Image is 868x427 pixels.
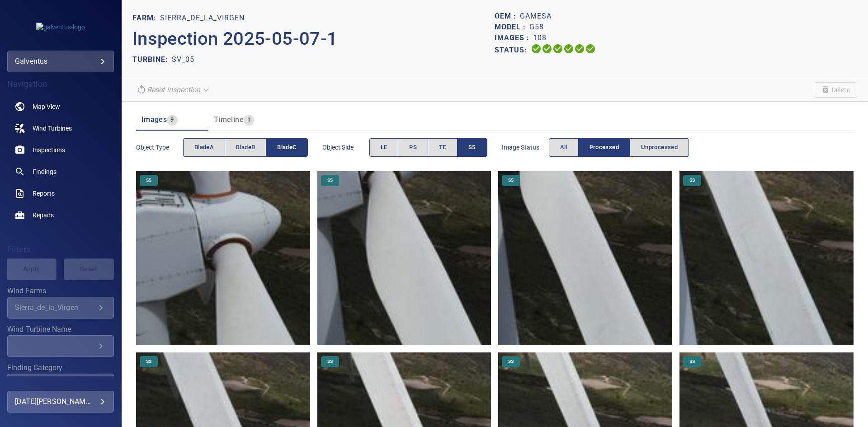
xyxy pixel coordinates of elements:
button: bladeB [225,138,266,157]
span: Map View [33,102,60,111]
a: repairs noActive [7,204,114,226]
span: Processed [590,142,619,153]
span: Wind Turbines [33,124,72,133]
div: objectType [183,138,308,157]
div: objectSide [369,138,487,157]
svg: Matching 100% [574,43,585,54]
h4: Navigation [7,80,114,89]
p: TURBINE: [132,54,172,65]
a: map noActive [7,96,114,117]
button: bladeC [266,138,307,157]
span: SS [141,358,157,365]
span: PS [409,142,417,153]
label: Finding Category [7,364,114,371]
span: Object type [136,143,183,152]
button: TE [428,138,458,157]
span: Image Status [502,143,549,152]
span: SS [322,358,338,365]
span: Repairs [33,211,54,220]
div: imageStatus [549,138,689,157]
span: Findings [33,167,57,176]
p: Inspection 2025-05-07-1 [132,25,495,52]
button: PS [398,138,428,157]
div: Unable to reset the inspection due to your user permissions [132,82,215,98]
svg: ML Processing 100% [563,43,574,54]
span: bladeA [194,142,214,153]
a: findings noActive [7,161,114,183]
div: Wind Farms [7,297,114,319]
span: Object Side [322,143,369,152]
div: Sierra_de_la_Virgen [15,303,95,312]
label: Wind Farms [7,287,114,295]
div: Wind Turbine Name [7,335,114,357]
span: Unprocessed [641,142,678,153]
button: Processed [578,138,630,157]
a: windturbines noActive [7,117,114,139]
span: Unable to delete the inspection due to your user permissions [814,82,857,98]
button: bladeA [183,138,225,157]
button: Unprocessed [630,138,689,157]
div: [DATE][PERSON_NAME] [15,394,106,409]
span: TE [439,142,446,153]
p: SV_05 [172,54,194,65]
p: 108 [533,33,547,43]
em: Reset inspection [147,85,200,94]
p: Gamesa [520,11,552,22]
div: galventus [15,54,106,69]
span: Images [142,115,167,124]
p: FARM: [132,13,160,23]
img: galventus-logo [36,23,85,32]
div: Reset inspection [132,82,215,98]
p: Model : [495,22,529,33]
p: Sierra_de_la_Virgen [160,13,245,23]
svg: Uploading 100% [531,43,542,54]
div: Finding Category [7,374,114,395]
span: 1 [244,115,254,125]
p: Status: [495,43,531,56]
span: SS [468,142,476,153]
span: SS [503,177,519,183]
span: 9 [167,115,177,125]
label: Wind Turbine Name [7,326,114,333]
svg: Selecting 100% [552,43,563,54]
span: SS [322,177,338,183]
button: LE [369,138,399,157]
span: SS [503,358,519,365]
div: galventus [7,51,114,72]
span: SS [684,358,700,365]
span: Reports [33,189,55,198]
p: OEM : [495,11,520,22]
svg: Data Formatted 100% [542,43,552,54]
span: SS [684,177,700,183]
svg: Classification 100% [585,43,596,54]
span: LE [381,142,387,153]
span: SS [141,177,157,183]
button: All [549,138,579,157]
span: All [560,142,567,153]
span: Timeline [214,115,244,124]
p: G58 [529,22,544,33]
span: bladeC [277,142,296,153]
a: inspections noActive [7,139,114,161]
button: SS [457,138,487,157]
span: bladeB [236,142,255,153]
h4: Filters [7,245,114,254]
a: reports noActive [7,183,114,204]
span: Inspections [33,145,65,155]
p: Images : [495,33,533,43]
